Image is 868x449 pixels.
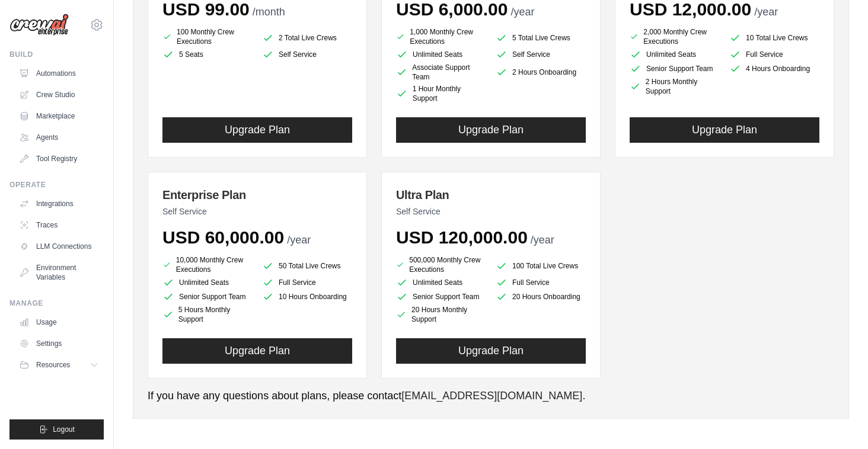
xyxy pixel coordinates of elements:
span: USD 60,000.00 [162,227,284,247]
a: Automations [14,64,104,83]
span: Logout [53,425,75,434]
button: Upgrade Plan [162,338,352,364]
button: Upgrade Plan [396,338,586,364]
a: Settings [14,334,104,353]
a: Tool Registry [14,149,104,168]
li: Senior Support Team [162,291,253,303]
li: Unlimited Seats [396,277,486,288]
a: [EMAIL_ADDRESS][DOMAIN_NAME] [401,390,582,402]
span: /year [531,234,554,246]
p: If you have any questions about plans, please contact . [148,388,834,404]
div: Build [9,50,104,59]
a: Traces [14,216,104,235]
a: Marketplace [14,107,104,126]
div: Operate [9,180,104,190]
div: Manage [9,299,104,308]
li: 10 Hours Onboarding [262,291,352,303]
iframe: Chat Widget [809,392,868,449]
li: 500,000 Monthly Crew Executions [396,255,486,274]
a: Environment Variables [14,258,104,287]
a: Agents [14,128,104,147]
li: 20 Hours Monthly Support [396,305,486,324]
li: Senior Support Team [396,291,486,303]
a: Usage [14,313,104,332]
button: Logout [9,419,104,440]
span: /year [287,234,311,246]
li: 5 Hours Monthly Support [162,305,253,324]
li: 20 Hours Onboarding [496,291,586,303]
li: Unlimited Seats [162,277,253,288]
li: 100 Total Live Crews [496,258,586,274]
a: Integrations [14,194,104,213]
span: USD 120,000.00 [396,227,528,247]
li: 10,000 Monthly Crew Executions [162,255,253,274]
a: LLM Connections [14,237,104,256]
li: Full Service [262,277,352,288]
img: Logo [9,14,69,36]
button: Resources [14,355,104,374]
li: Full Service [496,277,586,288]
li: 50 Total Live Crews [262,258,352,274]
a: Crew Studio [14,85,104,104]
span: Resources [36,360,70,370]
